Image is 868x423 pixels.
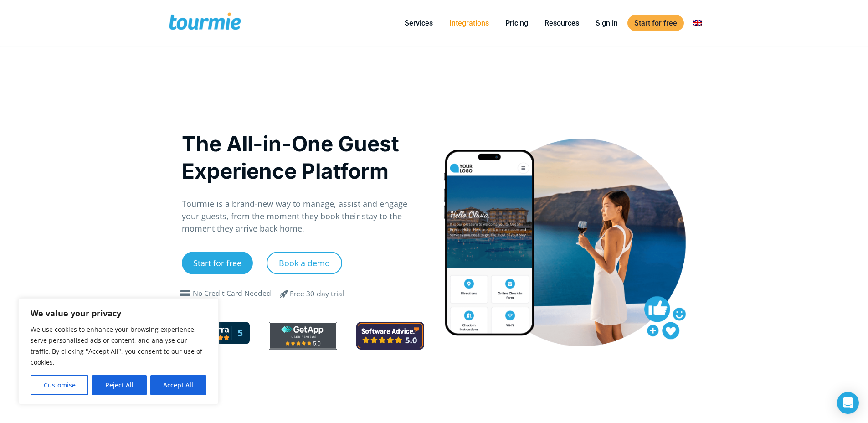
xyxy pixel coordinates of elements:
div: Free 30-day trial [290,289,344,299]
button: Accept All [150,375,206,395]
a: Book a demo [267,252,342,274]
span:  [178,290,193,297]
a: Services [398,17,440,29]
button: Reject All [92,375,146,395]
span:  [273,288,295,299]
a: Pricing [498,17,535,29]
a: Start for free [182,252,253,274]
a: Start for free [627,15,684,31]
a: Integrations [442,17,496,29]
a: Sign in [589,17,625,29]
p: We value your privacy [31,308,206,319]
p: Tourmie is a brand-new way to manage, assist and engage your guests, from the moment they book th... [182,198,425,235]
div: Open Intercom Messenger [837,392,859,414]
div: No Credit Card Needed [193,288,271,299]
a: Resources [538,17,586,29]
button: Customise [31,375,88,395]
p: We use cookies to enhance your browsing experience, serve personalised ads or content, and analys... [31,324,206,368]
h1: The All-in-One Guest Experience Platform [182,130,425,185]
